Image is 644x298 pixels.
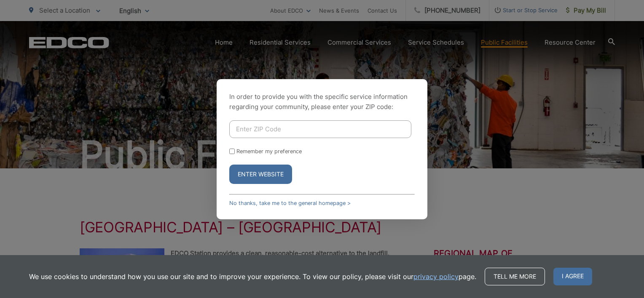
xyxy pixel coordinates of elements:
[229,165,292,184] button: Enter Website
[413,271,459,282] a: privacy policy
[29,271,476,282] p: We use cookies to understand how you use our site and to improve your experience. To view our pol...
[236,148,302,154] label: Remember my preference
[485,268,545,285] a: Tell me more
[229,92,415,112] p: In order to provide you with the specific service information regarding your community, please en...
[229,200,351,206] a: No thanks, take me to the general homepage >
[229,120,411,138] input: Enter ZIP Code
[553,268,592,285] span: I agree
